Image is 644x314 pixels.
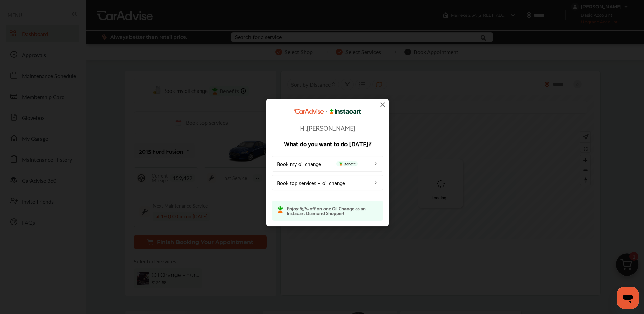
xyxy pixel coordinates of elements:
[272,124,383,131] p: Hi, [PERSON_NAME]
[272,156,383,172] a: Book my oil changeBenefit
[294,109,361,114] img: CarAdvise Instacart Logo
[373,180,378,185] img: left_arrow_icon.0f472efe.svg
[373,161,378,166] img: left_arrow_icon.0f472efe.svg
[336,161,358,166] span: Benefit
[272,140,383,147] p: What do you want to do [DATE]?
[272,175,383,190] a: Book top services + oil change
[617,287,639,309] iframe: Button to launch messaging window
[277,206,283,213] img: instacart-icon.73bd83c2.svg
[379,101,387,109] img: close-icon.a004319c.svg
[338,162,344,166] img: instacart-icon.73bd83c2.svg
[287,206,378,215] p: Enjoy 85% off on one Oil Change as an Instacart Diamond Shopper!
